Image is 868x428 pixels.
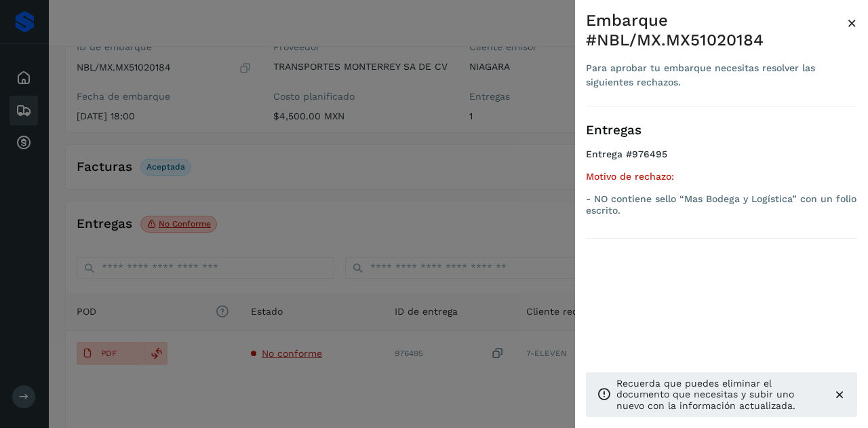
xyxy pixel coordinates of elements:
[616,378,822,412] p: Recuerda que puedes eliminar el documento que necesitas y subir uno nuevo con la información actu...
[586,171,857,182] h5: Motivo de rechazo:
[586,193,857,216] p: - NO contiene sello “Mas Bodega y Logística” con un folio escrito.
[586,61,847,90] div: Para aprobar tu embarque necesitas resolver las siguientes rechazos.
[586,149,857,171] h4: Entrega #976495
[847,14,857,33] span: ×
[586,11,847,50] div: Embarque #NBL/MX.MX51020184
[847,11,857,35] button: Close
[586,123,857,138] h3: Entregas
